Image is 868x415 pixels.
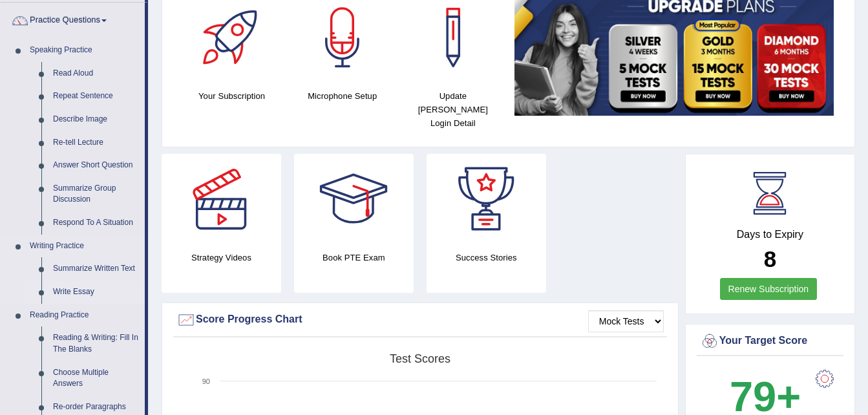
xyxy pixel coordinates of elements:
[293,89,391,103] h4: Microphone Setup
[47,85,145,108] a: Repeat Sentence
[720,278,818,300] a: Renew Subscription
[390,352,450,365] tspan: Test scores
[47,154,145,177] a: Answer Short Question
[47,281,145,304] a: Write Essay
[24,304,145,327] a: Reading Practice
[700,332,840,351] div: Your Target Score
[47,131,145,154] a: Re-tell Lecture
[176,310,664,330] div: Score Progress Chart
[47,257,145,281] a: Summarize Written Text
[24,235,145,258] a: Writing Practice
[1,3,145,35] a: Practice Questions
[47,361,145,396] a: Choose Multiple Answers
[47,326,145,361] a: Reading & Writing: Fill In The Blanks
[294,251,414,264] h4: Book PTE Exam
[47,62,145,85] a: Read Aloud
[24,39,145,62] a: Speaking Practice
[47,108,145,131] a: Describe Image
[202,378,210,385] text: 90
[404,89,502,130] h4: Update [PERSON_NAME] Login Detail
[47,211,145,235] a: Respond To A Situation
[47,177,145,211] a: Summarize Group Discussion
[162,251,281,264] h4: Strategy Videos
[700,229,840,240] h4: Days to Expiry
[183,89,281,103] h4: Your Subscription
[427,251,546,264] h4: Success Stories
[764,246,776,271] b: 8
